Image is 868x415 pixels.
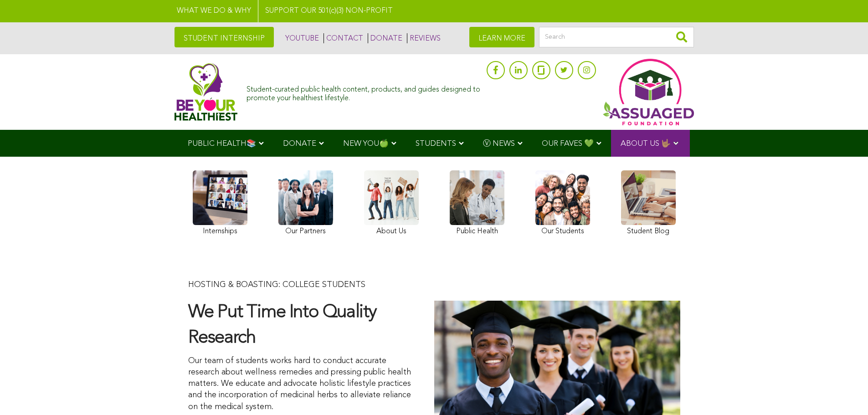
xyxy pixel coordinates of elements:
span: ABOUT US 🤟🏽 [621,140,671,148]
div: Student-curated public health content, products, and guides designed to promote your healthiest l... [247,81,482,103]
p: Our team of students works hard to conduct accurate research about wellness remedies and pressing... [188,355,416,413]
img: Assuaged App [603,59,694,125]
img: glassdoor [538,66,544,75]
a: YOUTUBE [283,33,319,43]
p: HOSTING & BOASTING: COLLEGE STUDENTS [188,279,416,291]
span: Ⓥ NEWS [483,140,515,148]
input: Search [539,27,694,47]
a: CONTACT [324,33,363,43]
div: Navigation Menu [175,130,694,157]
span: OUR FAVES 💚 [542,140,594,148]
a: DONATE [368,33,402,43]
span: STUDENTS [416,140,456,148]
span: PUBLIC HEALTH📚 [188,140,256,148]
span: NEW YOU🍏 [343,140,389,148]
span: DONATE [283,140,316,148]
img: Assuaged [175,63,238,121]
a: REVIEWS [407,33,441,43]
a: LEARN MORE [469,27,534,47]
a: STUDENT INTERNSHIP [175,27,274,47]
strong: We Put Time Into Quality Research [188,303,377,347]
